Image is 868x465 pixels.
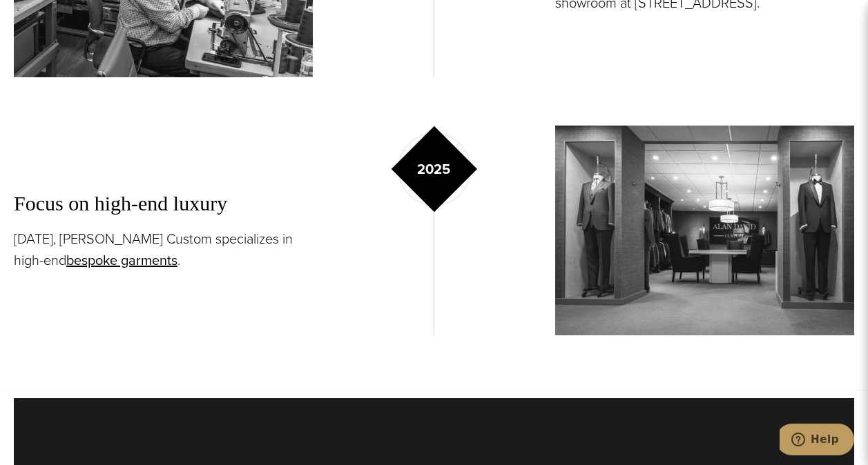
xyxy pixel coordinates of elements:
[66,250,177,270] a: bespoke garments
[14,189,313,218] h3: Focus on high-end luxury
[14,228,313,271] p: [DATE], [PERSON_NAME] Custom specializes in high-end .
[555,126,854,335] img: Alan David Custom's new showroom on 515 Madison Avenue NY, NY
[417,159,450,179] p: 2025
[780,424,854,458] iframe: Opens a widget where you can chat to one of our agents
